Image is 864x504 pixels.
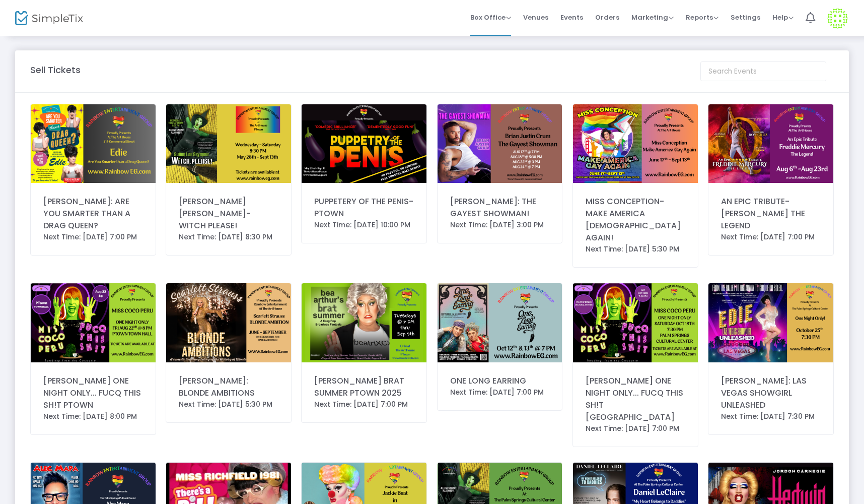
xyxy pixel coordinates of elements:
[166,104,291,183] img: 638733503334049830suttontixticket.png
[43,196,143,232] div: [PERSON_NAME]: ARE YOU SMARTER THAN A DRAG QUEEN?
[314,375,414,399] div: [PERSON_NAME] BRAT SUMMER PTOWN 2025
[560,5,583,30] span: Events
[43,411,143,422] div: Next Time: [DATE] 8:00 PM
[314,196,414,220] div: PUPPETERY OF THE PENIS- PTOWN
[573,283,698,362] img: 638875121788284926MISSCOCOPERUPALMSPRINGSsimpkletix.png
[700,61,826,81] input: Search Events
[166,283,291,362] img: SCARLETTSTRAUSSSMPLETIX.png
[179,375,278,399] div: [PERSON_NAME]: BLONDE AMBITIONS
[586,375,685,423] div: [PERSON_NAME] ONE NIGHT ONLY... FUCQ THIS SH!T [GEOGRAPHIC_DATA]
[179,399,278,410] div: Next Time: [DATE] 5:30 PM
[438,104,562,183] img: BJC750x472px750x472px.png
[43,232,143,242] div: Next Time: [DATE] 7:00 PM
[772,13,794,22] span: Help
[470,13,511,22] span: Box Office
[179,196,278,232] div: [PERSON_NAME] [PERSON_NAME]- WITCH PLEASE!
[595,5,619,30] span: Orders
[586,423,685,434] div: Next Time: [DATE] 7:00 PM
[721,232,821,242] div: Next Time: [DATE] 7:00 PM
[708,104,833,183] img: FreddiMercury24x36750x472px.png
[631,13,674,22] span: Marketing
[708,283,833,362] img: ediesimpletixps.png
[438,283,562,362] img: ProudlyPresents.png
[721,411,821,422] div: Next Time: [DATE] 7:30 PM
[314,399,414,410] div: Next Time: [DATE] 7:00 PM
[586,196,685,244] div: MISS CONCEPTION- MAKE AMERICA [DEMOGRAPHIC_DATA] AGAIN!
[450,196,550,220] div: [PERSON_NAME]: THE GAYEST SHOWMAN!
[43,375,143,411] div: [PERSON_NAME] ONE NIGHT ONLY... FUCQ THIS SH!T PTOWN
[450,387,550,398] div: Next Time: [DATE] 7:00 PM
[179,232,278,242] div: Next Time: [DATE] 8:30 PM
[450,375,550,387] div: ONE LONG EARRING
[450,220,550,230] div: Next Time: [DATE] 3:00 PM
[731,5,760,30] span: Settings
[523,5,548,30] span: Venues
[686,13,718,22] span: Reports
[586,244,685,255] div: Next Time: [DATE] 5:30 PM
[721,196,821,232] div: AN EPIC TRIBUTE- [PERSON_NAME] THE LEGEND
[302,104,426,183] img: 638737190253310298Puppetryofpenissimpletix.png
[30,63,81,77] m-panel-title: Sell Tickets
[31,283,156,362] img: MISSCOCOPERUsimpkletix.png
[31,104,156,183] img: 638822200150852901Untitled750x472px.png
[721,375,821,411] div: [PERSON_NAME]: LAS VEGAS SHOWGIRL UNLEASHED
[573,104,698,183] img: 638790635282210713misscsimpletix.png
[314,220,414,230] div: Next Time: [DATE] 10:00 PM
[302,283,426,362] img: 638876077292617353Untitleddesign.png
